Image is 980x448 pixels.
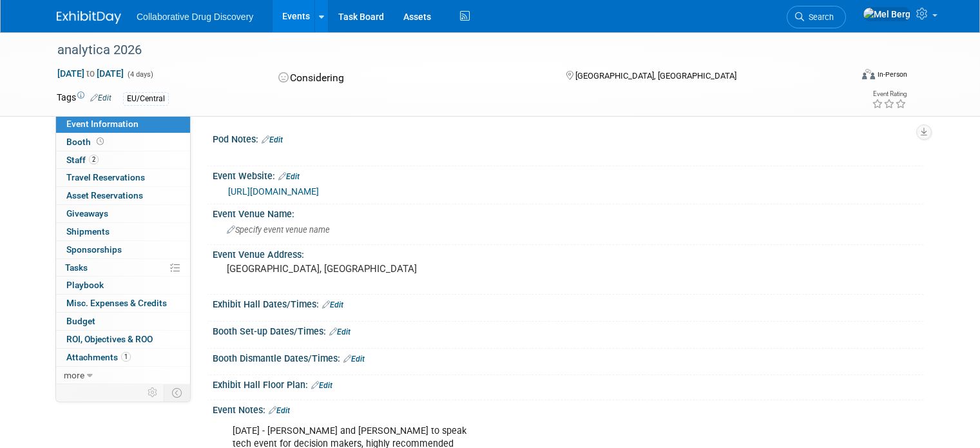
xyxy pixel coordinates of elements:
a: Event Information [56,115,190,133]
span: Collaborative Drug Discovery [137,12,253,22]
a: Giveaways [56,205,190,222]
div: Event Venue Name: [213,204,923,220]
pre: [GEOGRAPHIC_DATA], [GEOGRAPHIC_DATA] [227,263,495,275]
span: ROI, Objectives & ROO [66,334,153,344]
div: In-Person [877,70,907,79]
div: Event Format [782,67,907,86]
a: Edit [278,172,300,181]
div: analytica 2026 [53,39,835,62]
span: Staff [66,155,99,165]
a: Staff2 [56,151,190,169]
a: Budget [56,313,190,330]
span: Tasks [65,262,88,273]
a: Playbook [56,277,190,294]
span: Playbook [66,280,104,290]
div: Event Website: [213,166,923,183]
span: Sponsorships [66,244,122,255]
div: Event Venue Address: [213,245,923,261]
a: Edit [311,381,332,390]
div: Pod Notes: [213,130,923,146]
a: Sponsorships [56,241,190,258]
a: Shipments [56,223,190,240]
div: Event Rating [872,91,907,97]
div: Exhibit Hall Floor Plan: [213,375,923,392]
a: Asset Reservations [56,187,190,204]
span: Giveaways [66,208,108,219]
span: to [84,68,97,79]
a: Edit [329,327,351,336]
a: Edit [269,406,290,415]
span: Misc. Expenses & Credits [66,298,167,308]
span: [DATE] [DATE] [57,68,124,79]
a: Edit [262,135,283,144]
a: Edit [343,355,365,364]
div: Booth Set-up Dates/Times: [213,322,923,338]
td: Tags [57,91,111,106]
a: Travel Reservations [56,169,190,186]
div: Booth Dismantle Dates/Times: [213,349,923,365]
span: Asset Reservations [66,190,143,200]
span: Shipments [66,226,110,237]
span: (4 days) [126,70,153,79]
span: [GEOGRAPHIC_DATA], [GEOGRAPHIC_DATA] [575,71,736,81]
td: Toggle Event Tabs [164,384,191,401]
a: Booth [56,133,190,151]
div: Event Notes: [213,400,923,417]
a: Search [787,6,846,28]
span: Search [804,12,834,22]
a: Tasks [56,259,190,277]
img: Format-Inperson.png [862,69,875,79]
a: [URL][DOMAIN_NAME] [228,186,319,197]
div: Considering [274,67,545,90]
td: Personalize Event Tab Strip [142,384,164,401]
span: more [64,370,84,380]
span: Travel Reservations [66,172,145,182]
a: Attachments1 [56,349,190,366]
span: Event Information [66,119,139,129]
span: Budget [66,316,95,326]
span: Booth [66,137,106,147]
span: Attachments [66,352,131,362]
a: more [56,367,190,384]
img: Mel Berg [863,7,911,21]
a: Edit [90,93,111,102]
span: Booth not reserved yet [94,137,106,146]
a: ROI, Objectives & ROO [56,331,190,348]
span: 1 [121,352,131,362]
div: Exhibit Hall Dates/Times: [213,295,923,311]
span: 2 [89,155,99,164]
span: Specify event venue name [227,225,330,235]
a: Misc. Expenses & Credits [56,295,190,312]
div: EU/Central [123,92,169,106]
a: Edit [322,300,343,309]
img: ExhibitDay [57,11,121,24]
